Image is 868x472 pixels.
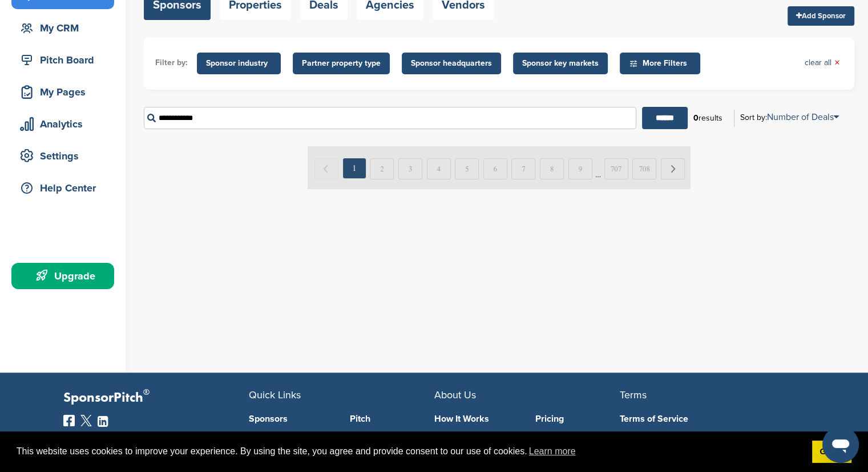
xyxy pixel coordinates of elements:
div: results [688,109,728,128]
a: Pitch [350,414,434,423]
div: Settings [17,146,114,166]
div: My Pages [17,82,114,102]
img: Facebook [63,415,75,426]
span: ® [143,385,150,399]
iframe: Кнопка запуска окна обмена сообщениями [822,426,859,463]
a: Add Sponsor [788,6,854,26]
div: Analytics [17,114,114,134]
a: How It Works [434,414,519,423]
p: SponsorPitch [63,390,249,406]
a: Sponsors [249,414,333,423]
div: Help Center [17,178,114,198]
span: Sponsor industry [206,57,272,70]
a: Settings [11,143,114,169]
a: My CRM [11,15,114,41]
a: My Pages [11,79,114,105]
a: learn more about cookies [527,443,578,460]
span: More Filters [629,57,695,70]
a: Analytics [11,111,114,137]
a: Help Center [11,175,114,201]
img: Twitter [80,415,92,426]
span: Sponsor headquarters [411,57,492,70]
b: 0 [693,113,699,123]
a: Pricing [535,414,620,423]
div: Upgrade [17,266,114,286]
a: dismiss cookie message [812,441,851,463]
a: Pitch Board [11,47,114,73]
a: Upgrade [11,263,114,289]
div: Sort by: [740,113,839,122]
span: Sponsor key markets [522,57,599,70]
img: Paginate [308,146,691,189]
span: This website uses cookies to improve your experience. By using the site, you agree and provide co... [17,443,803,460]
span: Partner property type [302,57,381,70]
div: My CRM [17,18,114,38]
span: Quick Links [249,389,301,401]
div: Pitch Board [17,50,114,70]
span: Terms [620,389,647,401]
a: Number of Deals [767,111,839,123]
a: clear all× [805,57,840,69]
a: Terms of Service [620,414,788,423]
span: × [834,57,840,69]
span: About Us [434,389,476,401]
li: Filter by: [155,57,188,69]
